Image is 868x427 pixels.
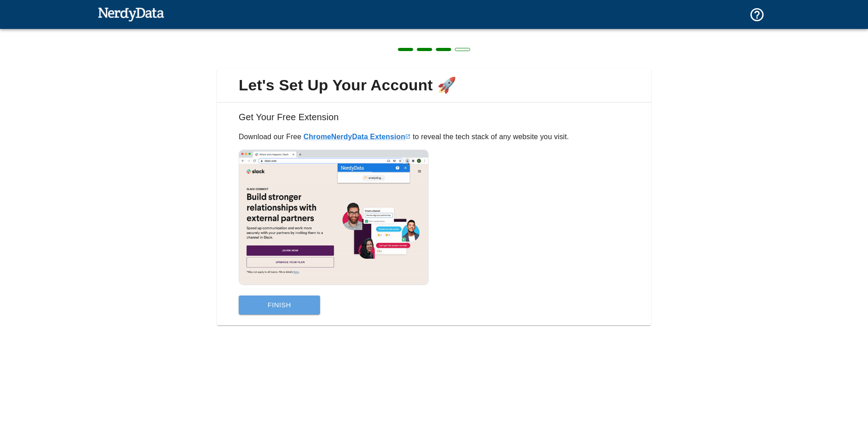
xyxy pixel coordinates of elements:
iframe: Drift Widget Chat Controller [823,363,857,397]
img: NerdyData.com [98,5,164,23]
button: Support and Documentation [744,1,770,28]
a: ChromeNerdyData Extension [303,133,410,141]
button: Finish [239,296,320,314]
h6: Get Your Free Extension [224,110,644,131]
p: Download our Free to reveal the tech stack of any website you visit. [239,131,629,142]
span: Let's Set Up Your Account 🚀 [224,76,644,95]
img: extension-gif.gif [239,150,429,285]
